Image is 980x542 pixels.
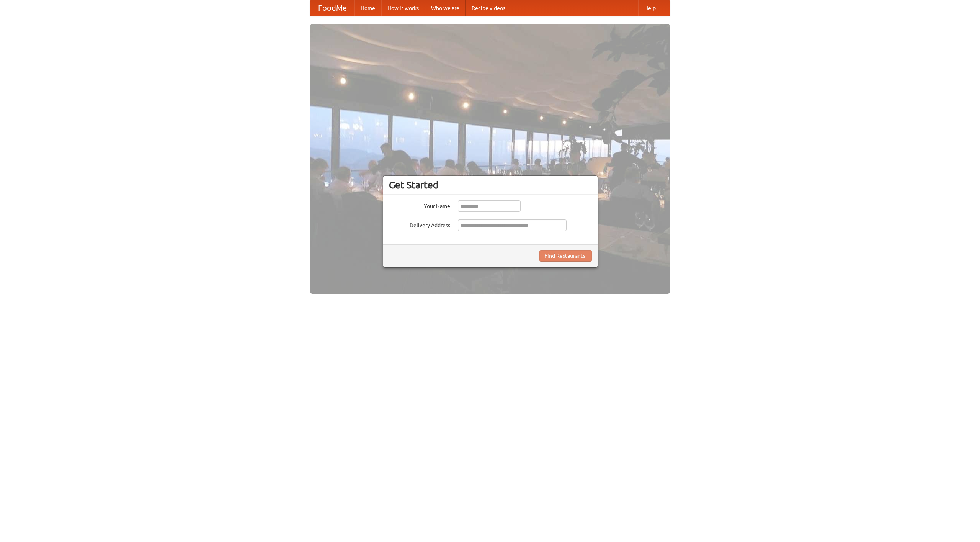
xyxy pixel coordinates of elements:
a: FoodMe [310,0,354,16]
a: Who we are [425,0,465,16]
h3: Get Started [389,179,592,191]
a: How it works [381,0,425,16]
a: Recipe videos [465,0,511,16]
label: Delivery Address [389,219,450,229]
a: Help [638,0,662,16]
label: Your Name [389,200,450,210]
a: Home [354,0,381,16]
button: Find Restaurants! [539,250,592,262]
